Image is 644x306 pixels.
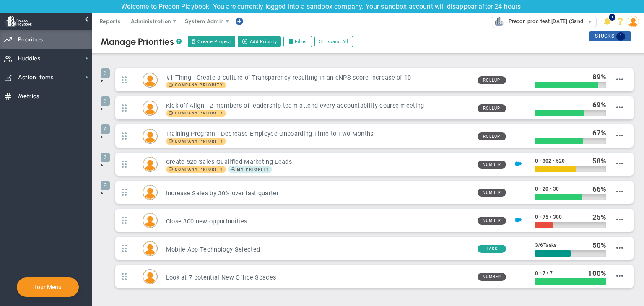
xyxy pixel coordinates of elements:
span: • [539,186,541,192]
button: Tour Menu [31,283,64,291]
img: 64089.Person.photo [628,16,639,27]
span: 1 [616,32,625,41]
span: • [553,158,554,164]
h3: Mobile App Technology Selected [166,246,471,254]
img: Sudhir Dakshinamurthy [143,157,157,171]
div: Katie Williams [143,185,158,200]
span: Precon prod test [DATE] (Sandbox) [504,16,595,27]
span: Action Items [18,69,54,86]
span: 58 [592,157,601,165]
span: Company Priority [175,83,223,87]
h3: Create 520 Sales Qualified Marketing Leads [166,158,471,166]
span: Company Priority [175,167,223,171]
div: % [592,72,607,81]
h3: Training Program - Decrease Employee Onboarding Time to Two Months [166,130,471,138]
span: • [547,270,548,276]
span: 9 [101,181,110,190]
span: select [584,16,596,28]
div: % [592,156,607,166]
span: Number [478,217,506,225]
div: STUCKS [589,31,631,41]
span: Company Priority [175,139,223,143]
span: Company Priority [166,110,226,117]
img: Lisa Jenkins [143,129,157,143]
button: Add Priority [238,36,281,47]
div: Lucy Rodriguez [143,241,158,256]
div: Lisa Jenkins [143,129,158,144]
span: Rollup [478,76,506,84]
img: Lucy Rodriguez [143,241,157,256]
span: Number [478,273,506,281]
span: My Priority [237,167,270,171]
span: 520 [556,158,565,164]
span: 25 [592,213,601,221]
span: 0 [535,214,538,220]
span: Company Priority [175,111,223,115]
span: 3 6 [535,242,556,248]
span: My Priority [228,166,272,173]
span: Priorities [18,31,43,49]
div: % [588,269,606,278]
span: 69 [592,101,601,109]
span: Huddles [18,50,41,67]
h3: Kick off Align - 2 members of leadership team attend every accountability course meeting [166,102,471,110]
span: Add Priority [250,38,277,45]
img: Mark Collins [143,73,157,87]
span: / [538,242,540,248]
h3: Look at 7 potential New Office Spaces [166,274,471,282]
span: 302 [543,158,551,164]
span: 20 [543,186,548,192]
img: Salesforce Enabled<br />Sandbox: Quarterly Leads and Opportunities [515,217,522,223]
span: 75 [543,214,548,220]
div: Manage Priorities [101,36,182,47]
span: Task [478,245,506,253]
span: 66 [592,185,601,193]
span: 3 [101,96,110,106]
img: 33581.Company.photo [494,16,504,26]
span: Metrics [18,88,39,105]
span: 0 [535,158,538,164]
span: • [550,214,551,220]
span: Number [478,189,506,197]
span: Company Priority [166,166,226,173]
span: Number [478,161,506,169]
div: Miguel Cabrera [143,101,158,116]
button: Expand All [314,36,353,47]
span: 4 [101,124,110,134]
div: Mark Collins [143,213,158,228]
img: Tom Johnson [143,270,157,284]
img: Miguel Cabrera [143,101,157,115]
img: Katie Williams [143,185,157,200]
span: Reports [96,13,125,30]
h3: Increase Sales by 30% over last quarter [166,189,471,197]
span: Expand All [325,38,348,45]
div: % [592,184,607,194]
span: 89 [592,73,601,81]
span: • [539,214,541,220]
img: Mark Collins [143,213,157,228]
h3: Close 300 new opportunities [166,218,471,226]
div: % [592,100,607,109]
span: • [539,270,541,276]
span: Rollup [478,132,506,140]
span: 67 [592,129,601,137]
span: Tasks [543,242,557,248]
span: 1 [609,14,615,21]
div: Mark Collins [143,73,158,88]
span: • [550,186,551,192]
span: 0 [535,270,538,276]
div: Sudhir Dakshinamurthy [143,157,158,172]
span: System Admin [185,18,224,24]
div: % [592,128,607,137]
div: % [592,213,607,222]
span: 50 [592,241,601,249]
h3: #1 Thing - Create a culture of Transparency resulting in an eNPS score increase of 10 [166,74,471,82]
span: Company Priority [166,82,226,88]
span: 300 [553,214,562,220]
span: 3 [101,68,110,78]
span: 100 [588,269,600,277]
span: Create Project [197,38,231,45]
span: 30 [553,186,559,192]
span: Company Priority [166,138,226,145]
img: Salesforce Enabled<br />Sandbox: Quarterly Leads and Opportunities [515,161,522,167]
